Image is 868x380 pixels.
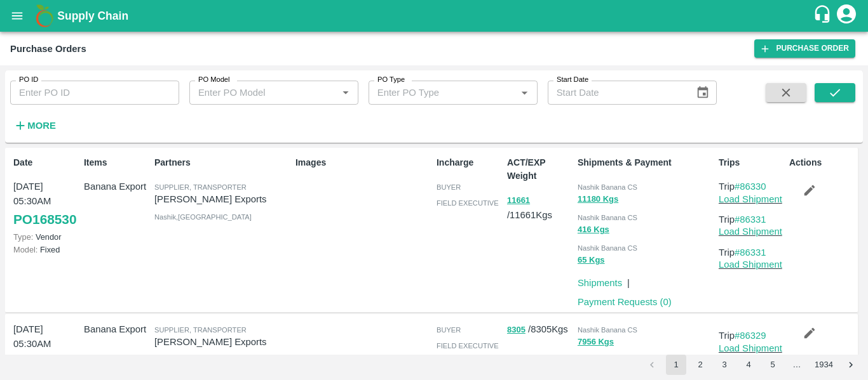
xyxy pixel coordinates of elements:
[811,355,837,375] button: Go to page 1934
[578,214,637,221] span: Nashik Banana CS
[754,39,855,58] a: Purchase Order
[3,1,32,30] button: open drawer
[719,329,784,343] p: Trip
[578,278,622,288] a: Shipments
[507,156,573,183] p: ACT/EXP Weight
[27,121,56,131] strong: More
[507,323,526,337] button: 8305
[578,326,637,334] span: Nashik Banana CS
[578,335,614,350] button: 7956 Kgs
[13,180,79,208] p: [DATE] 05:30AM
[787,359,807,371] div: …
[548,81,686,105] input: Start Date
[578,297,672,307] a: Payment Requests (0)
[719,180,784,193] p: Trip
[372,84,513,101] input: Enter PO Type
[13,322,79,351] p: [DATE] 05:30AM
[516,84,532,101] button: Open
[719,213,784,226] p: Trip
[719,246,784,259] p: Trip
[735,247,766,258] a: #86331
[84,180,149,193] p: Banana Export
[622,271,630,290] div: |
[437,199,499,207] span: field executive
[10,81,179,105] input: Enter PO ID
[154,213,252,221] span: Nashik , [GEOGRAPHIC_DATA]
[835,3,858,29] div: account of current user
[719,343,782,353] a: Load Shipment
[578,253,605,268] button: 65 Kgs
[10,41,86,57] div: Purchase Orders
[13,231,79,243] p: Vendor
[789,156,855,169] p: Actions
[578,156,714,169] p: Shipments & Payment
[295,156,431,169] p: Images
[813,4,835,27] div: customer-support
[377,75,405,85] label: PO Type
[557,75,588,85] label: Start Date
[719,259,782,270] a: Load Shipment
[154,183,247,191] span: Supplier, Transporter
[13,351,76,374] a: PO168528
[719,226,782,237] a: Load Shipment
[719,156,784,169] p: Trips
[507,193,573,222] p: / 11661 Kgs
[154,326,247,334] span: Supplier, Transporter
[13,244,79,256] p: Fixed
[84,322,149,336] p: Banana Export
[437,183,461,191] span: buyer
[32,3,57,29] img: logo
[507,322,573,337] p: / 8305 Kgs
[57,7,813,25] a: Supply Chain
[198,75,230,85] label: PO Model
[735,181,766,192] a: #86330
[13,208,76,231] a: PO168530
[666,355,686,375] button: page 1
[735,331,766,341] a: #86329
[738,355,759,375] button: Go to page 4
[84,156,149,169] p: Items
[578,244,637,252] span: Nashik Banana CS
[437,326,461,334] span: buyer
[719,194,782,204] a: Load Shipment
[154,156,290,169] p: Partners
[19,75,38,85] label: PO ID
[13,245,37,254] span: Model:
[507,193,530,208] button: 11661
[13,156,79,169] p: Date
[714,355,735,375] button: Go to page 3
[437,342,499,350] span: field executive
[437,156,502,169] p: Incharge
[735,214,766,225] a: #86331
[10,115,59,136] button: More
[640,355,863,375] nav: pagination navigation
[193,84,334,101] input: Enter PO Model
[578,192,618,207] button: 11180 Kgs
[154,192,290,206] p: [PERSON_NAME] Exports
[13,232,33,242] span: Type:
[690,355,710,375] button: Go to page 2
[763,355,783,375] button: Go to page 5
[691,81,715,105] button: Choose date
[578,183,637,191] span: Nashik Banana CS
[578,223,609,237] button: 416 Kgs
[154,335,290,349] p: [PERSON_NAME] Exports
[57,10,128,22] b: Supply Chain
[337,84,354,101] button: Open
[841,355,861,375] button: Go to next page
